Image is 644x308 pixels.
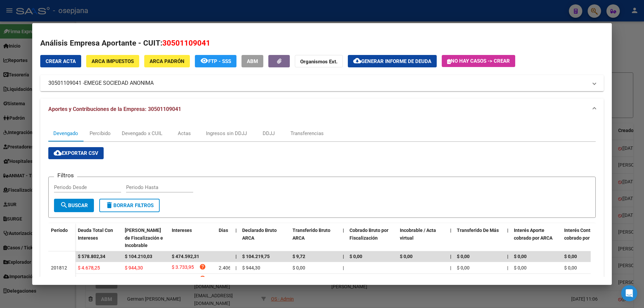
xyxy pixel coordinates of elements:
span: 30501109041 [162,39,210,47]
span: | [235,254,237,259]
mat-icon: cloud_download [54,149,62,157]
span: Interés Contribución cobrado por ARCA [564,228,608,241]
mat-expansion-panel-header: 30501109041 -EMEGE SOCIEDAD ANONIMA [40,75,604,91]
h3: Filtros [54,172,77,179]
mat-expansion-panel-header: Aportes y Contribuciones de la Empresa: 30501109041 [40,99,604,120]
span: Interés Aporte cobrado por ARCA [514,228,552,241]
span: Crear Acta [46,58,76,64]
span: $ 9,72 [292,254,305,259]
span: $ 0,00 [457,254,470,259]
span: $ 0,00 [292,265,305,270]
datatable-header-cell: | [233,223,239,253]
span: $ 0,00 [514,254,527,259]
span: Incobrable / Acta virtual [400,228,436,241]
datatable-header-cell: Intereses [169,223,216,253]
span: | [507,228,508,233]
span: ARCA Padrón [150,58,184,64]
span: | [343,228,344,233]
span: Transferido Bruto ARCA [292,228,330,241]
div: Devengado [53,130,78,137]
button: Crear Acta [40,55,81,67]
span: $ 0,00 [564,265,577,270]
span: Período [51,228,68,233]
span: Exportar CSV [54,150,98,156]
span: | [450,265,451,270]
mat-icon: remove_red_eye [200,57,208,65]
span: $ 578.802,34 [78,254,105,259]
span: EMEGE SOCIEDAD ANONIMA [84,79,154,87]
button: Buscar [54,199,94,212]
span: No hay casos -> Crear [447,58,510,64]
span: FTP - SSS [208,58,231,64]
span: [PERSON_NAME] de Fiscalización e Incobrable [125,228,163,248]
span: | [235,228,237,233]
span: ABM [247,58,258,64]
button: ARCA Impuestos [86,55,139,67]
datatable-header-cell: Incobrable / Acta virtual [397,223,447,253]
datatable-header-cell: Interés Aporte cobrado por ARCA [511,223,561,253]
datatable-header-cell: Deuda Bruta Neto de Fiscalización e Incobrable [122,223,169,253]
mat-panel-title: 30501109041 - [48,79,588,87]
span: $ 0,00 [457,265,470,270]
span: $ 104.210,03 [125,254,152,259]
span: Aportes y Contribuciones de la Empresa: 30501109041 [48,106,181,112]
div: Percibido [90,130,111,137]
button: No hay casos -> Crear [442,55,515,67]
button: FTP - SSS [195,55,236,67]
button: Exportar CSV [48,147,104,159]
button: Borrar Filtros [99,199,160,212]
span: $ 3.733,95 [172,263,194,272]
datatable-header-cell: Deuda Total Con Intereses [75,223,122,253]
span: $ 0,00 [564,254,577,259]
span: 2.406 [219,265,231,270]
datatable-header-cell: | [504,223,511,253]
span: $ 3.763,22 [172,275,194,284]
datatable-header-cell: Dias [216,223,233,253]
datatable-header-cell: | [447,223,454,253]
span: $ 0,00 [514,265,527,270]
div: Transferencias [290,130,324,137]
span: $ 944,30 [242,265,260,270]
button: Generar informe de deuda [348,55,437,67]
span: Cobrado Bruto por Fiscalización [350,228,388,241]
div: Actas [178,130,191,137]
span: ARCA Impuestos [92,58,134,64]
span: | [235,265,236,270]
span: Declarado Bruto ARCA [242,228,277,241]
datatable-header-cell: Transferido Bruto ARCA [290,223,340,253]
div: DDJJ [263,130,275,137]
span: $ 104.219,75 [242,254,270,259]
i: help [199,263,206,270]
span: Buscar [60,202,88,208]
datatable-header-cell: Cobrado Bruto por Fiscalización [347,223,397,253]
span: | [450,254,451,259]
datatable-header-cell: Interés Contribución cobrado por ARCA [561,223,612,253]
mat-icon: cloud_download [353,57,361,65]
mat-icon: delete [105,201,113,209]
button: ABM [241,55,263,67]
strong: Organismos Ext. [300,59,337,65]
datatable-header-cell: Declarado Bruto ARCA [239,223,290,253]
span: $ 944,30 [125,265,143,270]
i: help [199,275,206,282]
span: Generar informe de deuda [361,58,431,64]
span: Transferido De Más [457,228,499,233]
span: | [343,254,344,259]
div: Devengado x CUIL [122,130,162,137]
span: | [343,265,344,270]
span: $ 474.592,31 [172,254,199,259]
datatable-header-cell: Período [48,223,75,251]
span: Borrar Filtros [105,202,154,208]
span: $ 0,00 [400,254,413,259]
button: ARCA Padrón [144,55,190,67]
span: Deuda Total Con Intereses [78,228,113,241]
h2: Análisis Empresa Aportante - CUIT: [40,38,604,49]
span: | [450,228,451,233]
datatable-header-cell: | [340,223,347,253]
span: $ 4.678,25 [78,265,100,270]
span: $ 0,00 [350,254,362,259]
span: | [507,265,508,270]
div: Ingresos sin DDJJ [206,130,247,137]
span: Dias [219,228,228,233]
span: 201812 [51,265,67,270]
